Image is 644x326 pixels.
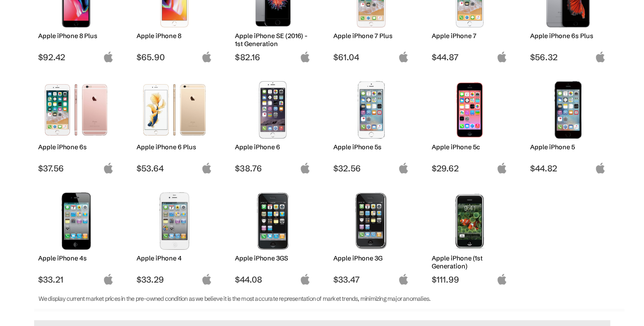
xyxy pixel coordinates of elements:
img: apple-logo [398,163,409,174]
a: iPhone 6 Apple iPhone 6 $38.76 apple-logo [231,77,315,174]
span: $111.99 [432,274,507,285]
h2: Apple iPhone (1st Generation) [432,254,507,270]
h2: Apple iPhone 4 [137,254,212,262]
h2: Apple iPhone 6s [38,143,114,151]
img: iPhone 4 [143,192,206,250]
span: $44.87 [432,52,507,62]
img: apple-logo [103,51,114,62]
p: We display current market prices in the pre-owned condition as we believe it is the most accurate... [39,294,592,304]
img: apple-logo [496,274,507,285]
img: apple-logo [103,163,114,174]
h2: Apple iPhone 5c [432,143,507,151]
img: apple-logo [398,274,409,285]
img: apple-logo [201,163,212,174]
h2: Apple iPhone 7 Plus [333,32,409,40]
span: $92.42 [38,52,114,62]
a: iPhone 6s Apple iPhone 6s $37.56 apple-logo [34,77,118,174]
img: apple-logo [201,274,212,285]
h2: Apple iPhone 6 [235,143,311,151]
img: iPhone 4s [45,192,107,250]
span: $56.32 [530,52,606,62]
a: iPhone 5 Apple iPhone 5 $44.82 apple-logo [526,77,610,174]
img: apple-logo [398,51,409,62]
img: apple-logo [201,51,212,62]
img: iPhone (1st Generation) [438,192,501,250]
span: $61.04 [333,52,409,62]
a: iPhone 6 Plus Apple iPhone 6 Plus $53.64 apple-logo [133,77,217,174]
h2: Apple iPhone 4s [38,254,114,262]
a: iPhone 3G Apple iPhone 3G $33.47 apple-logo [329,188,414,285]
span: $33.47 [333,274,409,285]
h2: Apple iPhone 3G [333,254,409,262]
span: $37.56 [38,163,114,174]
img: apple-logo [496,51,507,62]
a: iPhone 4 Apple iPhone 4 $33.29 apple-logo [133,188,217,285]
a: iPhone 5c Apple iPhone 5c $29.62 apple-logo [428,77,512,174]
h2: Apple iPhone 5 [530,143,606,151]
h2: Apple iPhone 3GS [235,254,311,262]
span: $44.82 [530,163,606,174]
span: $82.16 [235,52,311,62]
a: iPhone 4s Apple iPhone 4s $33.21 apple-logo [34,188,118,285]
img: iPhone 5c [438,81,501,139]
img: iPhone 3GS [242,192,304,250]
img: apple-logo [496,163,507,174]
span: $44.08 [235,274,311,285]
img: apple-logo [595,163,606,174]
img: apple-logo [595,51,606,62]
img: iPhone 6 [242,81,304,139]
img: apple-logo [103,274,114,285]
img: iPhone 5s [340,81,402,139]
img: iPhone 3G [340,192,402,250]
h2: Apple iPhone SE (2016) - 1st Generation [235,32,311,48]
img: iPhone 6 Plus [143,81,206,139]
span: $29.62 [432,163,507,174]
span: $65.90 [137,52,212,62]
img: iPhone 5 [537,81,599,139]
a: iPhone 3GS Apple iPhone 3GS $44.08 apple-logo [231,188,315,285]
span: $32.56 [333,163,409,174]
a: iPhone 5s Apple iPhone 5s $32.56 apple-logo [329,77,414,174]
span: $33.29 [137,274,212,285]
h2: Apple iPhone 8 Plus [38,32,114,40]
h2: Apple iPhone 6 Plus [137,143,212,151]
h2: Apple iPhone 5s [333,143,409,151]
span: $38.76 [235,163,311,174]
h2: Apple iPhone 6s Plus [530,32,606,40]
span: $33.21 [38,274,114,285]
span: $53.64 [137,163,212,174]
h2: Apple iPhone 8 [137,32,212,40]
a: iPhone (1st Generation) Apple iPhone (1st Generation) $111.99 apple-logo [428,188,512,285]
img: iPhone 6s [45,81,107,139]
img: apple-logo [300,51,311,62]
h2: Apple iPhone 7 [432,32,507,40]
img: apple-logo [300,274,311,285]
img: apple-logo [300,163,311,174]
